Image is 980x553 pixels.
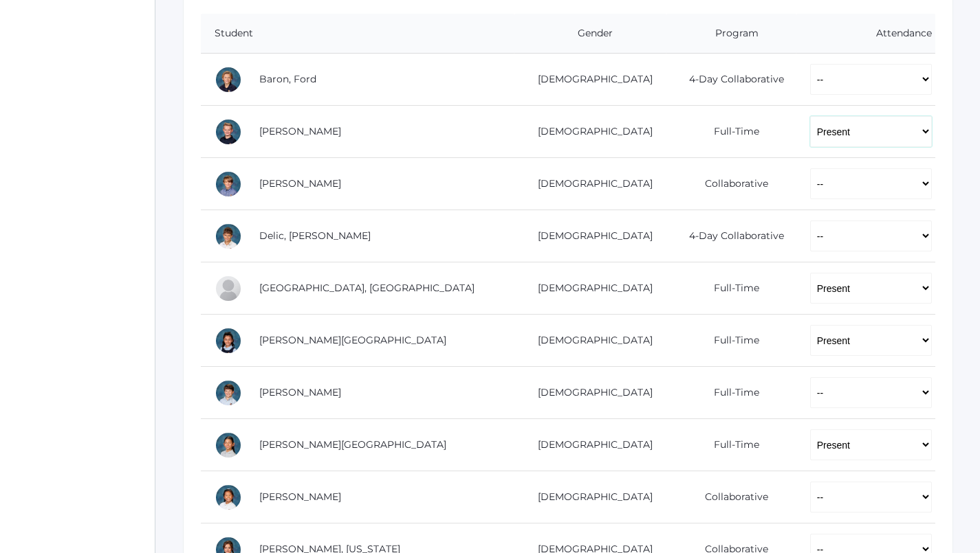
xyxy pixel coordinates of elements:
[666,419,796,471] td: Full-Time
[666,471,796,523] td: Collaborative
[514,315,667,367] td: [DEMOGRAPHIC_DATA]
[666,14,796,54] th: Program
[259,177,341,190] a: [PERSON_NAME]
[514,471,667,523] td: [DEMOGRAPHIC_DATA]
[666,54,796,106] td: 4-Day Collaborative
[215,275,242,302] div: Easton Ferris
[215,66,242,93] div: Ford Baron
[259,438,446,451] a: [PERSON_NAME][GEOGRAPHIC_DATA]
[215,170,242,198] div: Jack Crosby
[514,158,667,210] td: [DEMOGRAPHIC_DATA]
[514,14,667,54] th: Gender
[666,210,796,262] td: 4-Day Collaborative
[514,262,667,315] td: [DEMOGRAPHIC_DATA]
[666,367,796,419] td: Full-Time
[215,431,242,459] div: Sofia La Rosa
[259,334,446,346] a: [PERSON_NAME][GEOGRAPHIC_DATA]
[666,315,796,367] td: Full-Time
[514,106,667,158] td: [DEMOGRAPHIC_DATA]
[215,327,242,354] div: Victoria Harutyunyan
[259,229,371,242] a: Delic, [PERSON_NAME]
[259,73,316,85] a: Baron, Ford
[215,223,242,250] div: Luka Delic
[514,419,667,471] td: [DEMOGRAPHIC_DATA]
[666,106,796,158] td: Full-Time
[259,386,341,398] a: [PERSON_NAME]
[201,14,514,54] th: Student
[796,14,935,54] th: Attendance
[215,484,242,511] div: Lila Lau
[259,125,341,137] a: [PERSON_NAME]
[514,54,667,106] td: [DEMOGRAPHIC_DATA]
[259,282,475,294] a: [GEOGRAPHIC_DATA], [GEOGRAPHIC_DATA]
[215,118,242,146] div: Brody Bigley
[666,158,796,210] td: Collaborative
[514,367,667,419] td: [DEMOGRAPHIC_DATA]
[259,490,341,503] a: [PERSON_NAME]
[666,262,796,315] td: Full-Time
[514,210,667,262] td: [DEMOGRAPHIC_DATA]
[215,379,242,407] div: William Hibbard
